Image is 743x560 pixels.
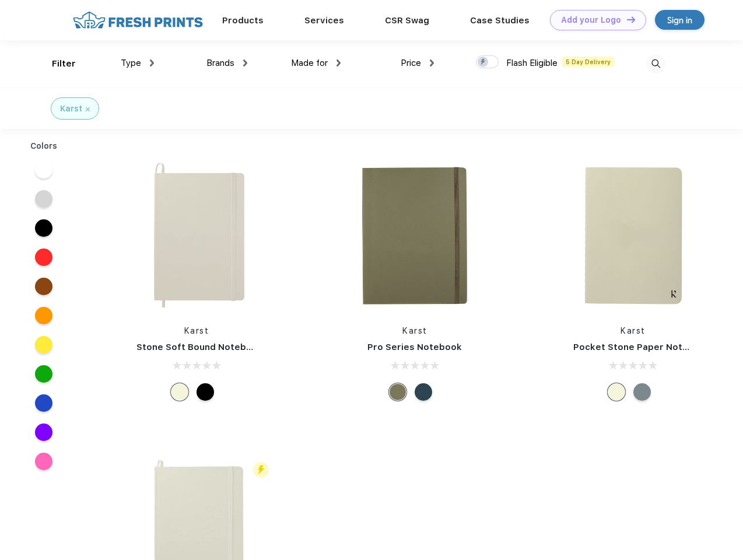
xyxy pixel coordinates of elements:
a: Karst [402,326,427,335]
img: desktop_search.svg [646,54,665,73]
div: Karst [60,103,82,115]
span: Made for [291,58,328,68]
a: Services [304,15,344,26]
div: Beige [171,383,188,401]
img: dropdown.png [430,60,434,66]
div: Filter [52,57,76,71]
img: func=resize&h=266 [119,158,274,313]
a: Sign in [655,10,705,30]
div: Olive [389,383,406,401]
a: Pro Series Notebook [367,342,462,352]
span: Type [121,58,141,68]
a: Products [222,15,264,26]
img: func=resize&h=266 [556,158,711,313]
img: filter_cancel.svg [86,107,90,111]
div: Beige [608,383,625,401]
div: Sign in [667,13,692,27]
a: Karst [184,326,209,335]
div: Navy [415,383,432,401]
img: dropdown.png [150,60,154,66]
img: fo%20logo%202.webp [69,10,206,30]
img: flash_active_toggle.svg [253,462,269,478]
a: Stone Soft Bound Notebook [136,342,263,352]
img: func=resize&h=266 [337,158,492,313]
div: Gray [633,383,651,401]
span: Brands [206,58,234,68]
div: Add your Logo [561,15,621,25]
span: Flash Eligible [506,58,558,68]
span: Price [401,58,421,68]
a: CSR Swag [385,15,429,26]
div: Colors [22,140,66,152]
span: 5 Day Delivery [562,57,614,67]
a: Karst [621,326,646,335]
img: dropdown.png [337,60,341,66]
div: Black [197,383,214,401]
img: DT [627,16,635,23]
img: dropdown.png [243,60,247,66]
a: Pocket Stone Paper Notebook [573,342,711,352]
